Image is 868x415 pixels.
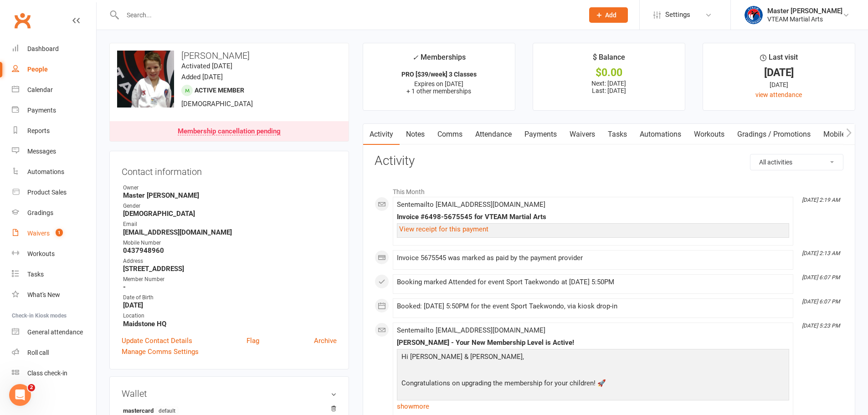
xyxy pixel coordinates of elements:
strong: PRO [$39/week] 3 Classes [401,71,477,78]
time: Activated [DATE] [181,62,232,70]
a: Tasks [12,264,96,285]
a: Messages [12,141,96,162]
div: Gradings [27,209,53,216]
p: Congratulations on upgrading the membership for your children! 🚀 [399,378,787,391]
a: Class kiosk mode [12,363,96,384]
a: Waivers 1 [12,223,96,244]
span: default [156,407,178,414]
div: Roll call [27,349,49,356]
i: [DATE] 5:23 PM [802,323,840,329]
a: Clubworx [11,9,34,32]
span: Sent email to [EMAIL_ADDRESS][DOMAIN_NAME] [397,200,545,209]
a: Payments [518,124,563,145]
span: 2 [28,384,35,391]
span: 1 [56,229,63,236]
a: Gradings [12,203,96,223]
a: view attendance [755,91,802,98]
strong: [EMAIL_ADDRESS][DOMAIN_NAME] [123,228,337,236]
span: + 1 other memberships [406,87,471,95]
div: What's New [27,291,60,298]
div: Booking marked Attended for event Sport Taekwondo at [DATE] 5:50PM [397,278,789,286]
div: General attendance [27,328,83,336]
a: Dashboard [12,39,96,59]
div: Product Sales [27,189,67,196]
strong: 0437948960 [123,246,337,255]
div: Messages [27,148,56,155]
a: Gradings / Promotions [731,124,817,145]
a: Roll call [12,343,96,363]
img: thumb_image1628552580.png [745,6,763,24]
div: Location [123,312,337,320]
div: $ Balance [593,51,625,68]
i: ✓ [412,53,418,62]
div: Date of Birth [123,293,337,302]
h3: Activity [375,154,843,168]
i: [DATE] 2:19 AM [802,197,840,203]
div: Calendar [27,86,53,93]
div: [PERSON_NAME] - Your New Membership Level is Active! [397,339,789,347]
i: [DATE] 6:07 PM [802,298,840,305]
h3: Contact information [122,163,337,177]
div: Payments [27,107,56,114]
a: show more [397,400,789,413]
a: Waivers [563,124,601,145]
a: Product Sales [12,182,96,203]
div: VTEAM Martial Arts [767,15,842,23]
div: Class check-in [27,369,67,377]
div: Invoice #6498-5675545 for VTEAM Martial Arts [397,213,789,221]
span: Active member [195,87,244,94]
a: Calendar [12,80,96,100]
div: Automations [27,168,64,175]
strong: Maidstone HQ [123,320,337,328]
span: Add [605,11,616,19]
a: Activity [363,124,400,145]
a: Tasks [601,124,633,145]
a: Flag [247,335,259,346]
a: Reports [12,121,96,141]
div: Mobile Number [123,239,337,247]
a: Payments [12,100,96,121]
a: Comms [431,124,469,145]
a: View receipt for this payment [399,225,488,233]
div: Booked: [DATE] 5:50PM for the event Sport Taekwondo, via kiosk drop-in [397,302,789,310]
time: Added [DATE] [181,73,223,81]
i: [DATE] 6:07 PM [802,274,840,281]
a: Automations [633,124,688,145]
div: Tasks [27,271,44,278]
a: Update Contact Details [122,335,192,346]
div: Invoice 5675545 was marked as paid by the payment provider [397,254,789,262]
i: [DATE] 2:13 AM [802,250,840,256]
span: Settings [665,5,690,25]
h3: [PERSON_NAME] [117,51,341,61]
a: Mobile App [817,124,866,145]
strong: Master [PERSON_NAME] [123,191,337,200]
span: Expires on [DATE] [414,80,463,87]
strong: - [123,283,337,291]
button: Add [589,7,628,23]
a: Manage Comms Settings [122,346,199,357]
p: Hi [PERSON_NAME] & [PERSON_NAME], [399,351,787,364]
a: Workouts [688,124,731,145]
div: [DATE] [711,68,847,77]
div: Owner [123,184,337,192]
span: Sent email to [EMAIL_ADDRESS][DOMAIN_NAME] [397,326,545,334]
div: $0.00 [541,68,677,77]
div: [DATE] [711,80,847,90]
img: image1636274555.png [117,51,174,108]
div: Membership cancellation pending [178,128,281,135]
strong: [STREET_ADDRESS] [123,265,337,273]
div: Memberships [412,51,466,68]
a: People [12,59,96,80]
div: Workouts [27,250,55,257]
div: People [27,66,48,73]
div: Reports [27,127,50,134]
div: Address [123,257,337,266]
div: Member Number [123,275,337,284]
div: Dashboard [27,45,59,52]
div: Gender [123,202,337,210]
li: This Month [375,182,843,197]
div: Waivers [27,230,50,237]
a: General attendance kiosk mode [12,322,96,343]
strong: [DATE] [123,301,337,309]
a: Automations [12,162,96,182]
